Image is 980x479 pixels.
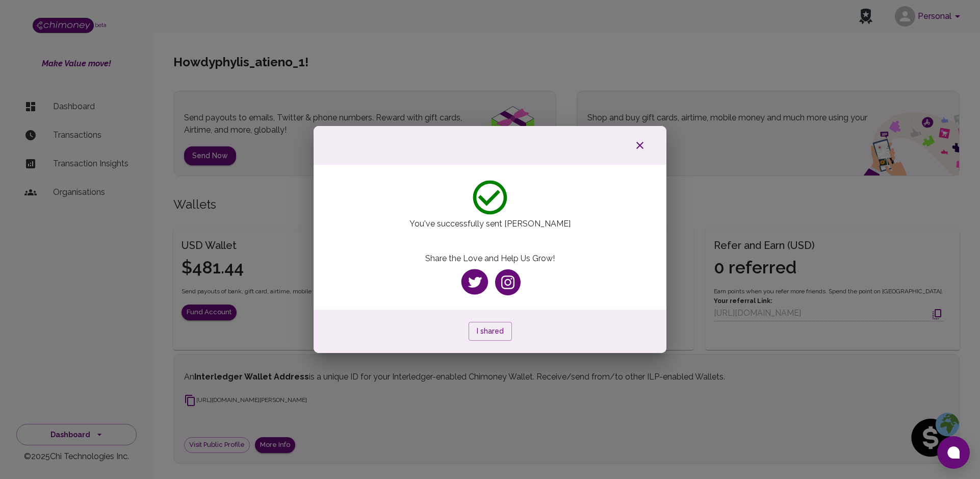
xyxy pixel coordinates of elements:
[469,322,512,341] button: I shared
[459,267,490,297] img: twitter
[326,240,654,299] div: Share the Love and Help Us Grow!
[314,218,666,230] p: You've successfully sent [PERSON_NAME]
[937,436,970,469] button: Open chat window
[495,269,521,295] img: instagram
